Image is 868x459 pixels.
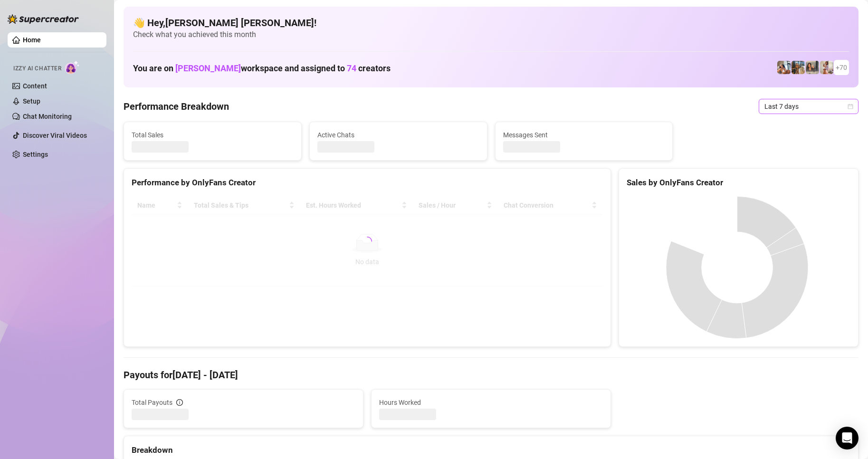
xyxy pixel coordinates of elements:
[133,16,849,29] h4: 👋 Hey, [PERSON_NAME] [PERSON_NAME] !
[361,235,373,247] span: loading
[23,151,48,158] a: Settings
[23,36,41,44] a: Home
[65,60,80,74] img: AI Chatter
[777,61,791,74] img: ildgaf (@ildgaff)
[133,63,391,74] h1: You are on workspace and assigned to creators
[132,130,294,140] span: Total Sales
[124,100,229,113] h4: Performance Breakdown
[132,444,850,457] div: Breakdown
[627,176,850,189] div: Sales by OnlyFans Creator
[124,368,858,382] h4: Payouts for [DATE] - [DATE]
[848,104,853,109] span: calendar
[176,399,183,406] span: info-circle
[347,63,356,73] span: 74
[764,99,853,114] span: Last 7 days
[132,397,172,408] span: Total Payouts
[379,397,603,408] span: Hours Worked
[836,427,858,449] div: Open Intercom Messenger
[23,97,40,105] a: Setup
[23,132,87,139] a: Discover Viral Videos
[8,14,79,24] img: logo-BBDzfeDw.svg
[23,82,47,90] a: Content
[317,130,479,140] span: Active Chats
[175,63,241,73] span: [PERSON_NAME]
[503,130,665,140] span: Messages Sent
[806,61,819,74] img: Esmeralda (@esme_duhhh)
[13,64,61,73] span: Izzy AI Chatter
[132,176,603,189] div: Performance by OnlyFans Creator
[836,62,847,73] span: + 70
[133,29,849,40] span: Check what you achieved this month
[792,61,805,74] img: ash (@babyburberry)
[820,61,833,74] img: Mia (@sexcmia)
[23,113,72,120] a: Chat Monitoring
